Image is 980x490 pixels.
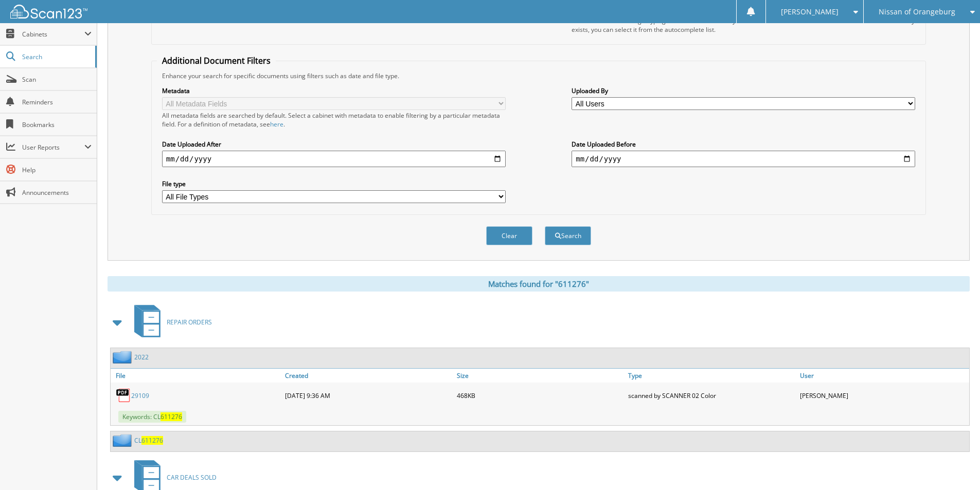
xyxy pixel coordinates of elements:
[10,5,87,19] img: scan123-logo-white.svg
[162,140,506,149] label: Date Uploaded After
[167,318,212,326] span: REPAIR ORDERS
[113,434,134,447] img: folder2.png
[929,441,980,490] iframe: Chat Widget
[118,411,186,423] span: Keywords: CL
[454,385,626,406] div: 468KB
[572,151,915,167] input: end
[141,436,163,445] span: 611276
[131,391,149,400] a: 29109
[572,16,915,34] div: Select a cabinet and begin typing the name of the folder you want to search in. If the name match...
[270,120,283,129] a: here
[22,120,92,129] span: Bookmarks
[134,353,149,361] a: 2022
[282,385,454,406] div: [DATE] 9:36 AM
[167,473,217,482] span: CAR DEALS SOLD
[108,276,970,292] div: Matches found for "611276"
[116,388,131,403] img: PDF.png
[22,75,92,84] span: Scan
[111,369,282,383] a: File
[22,98,92,106] span: Reminders
[545,226,591,245] button: Search
[157,55,276,66] legend: Additional Document Filters
[282,369,454,383] a: Created
[454,369,626,383] a: Size
[157,71,920,80] div: Enhance your search for specific documents using filters such as date and file type.
[161,412,182,421] span: 611276
[162,151,506,167] input: start
[22,30,84,39] span: Cabinets
[128,302,212,342] a: REPAIR ORDERS
[22,143,84,152] span: User Reports
[626,369,797,383] a: Type
[572,86,915,95] label: Uploaded By
[797,385,969,406] div: [PERSON_NAME]
[162,86,506,95] label: Metadata
[113,351,134,364] img: folder2.png
[797,369,969,383] a: User
[626,385,797,406] div: scanned by SCANNER 02 Color
[134,436,163,445] a: CL611276
[22,188,92,197] span: Announcements
[781,9,839,15] span: [PERSON_NAME]
[486,226,532,245] button: Clear
[22,166,92,174] span: Help
[162,179,506,188] label: File type
[22,52,90,61] span: Search
[879,9,955,15] span: Nissan of Orangeburg
[162,111,506,129] div: All metadata fields are searched by default. Select a cabinet with metadata to enable filtering b...
[572,140,915,149] label: Date Uploaded Before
